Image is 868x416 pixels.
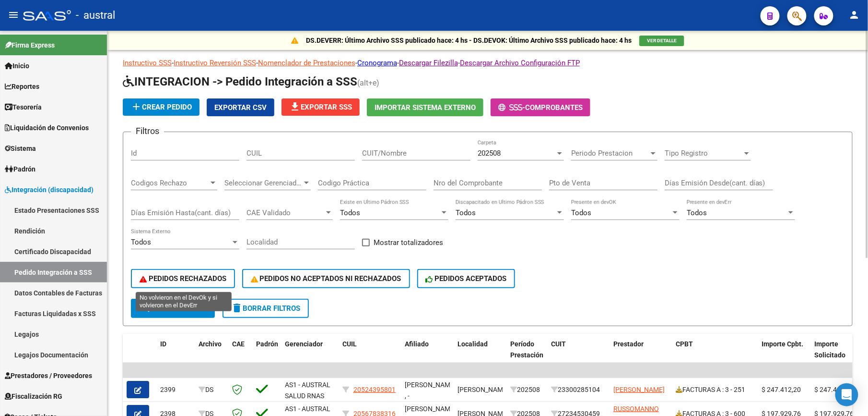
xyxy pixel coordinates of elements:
[613,386,665,393] span: [PERSON_NAME]
[426,274,507,283] span: PEDIDOS ACEPTADOS
[676,384,754,395] div: FACTURAS A : 3 - 251
[282,98,360,116] button: Exportar SSS
[231,302,243,314] mat-icon: delete
[160,384,191,395] div: 2399
[130,101,142,112] mat-icon: add
[342,340,357,348] span: CUIL
[223,299,309,318] button: Borrar Filtros
[131,238,151,246] span: Todos
[551,384,606,395] div: 23300285104
[252,334,281,376] datatable-header-cell: Padrón
[506,334,547,376] datatable-header-cell: Período Prestación
[246,208,324,217] span: CAE Validado
[5,184,94,195] span: Integración (discapacidad)
[160,340,166,348] span: ID
[571,149,649,158] span: Periodo Prestacion
[762,340,804,348] span: Importe Cpbt.
[613,340,644,348] span: Prestador
[340,208,360,217] span: Todos
[5,391,62,402] span: Fiscalización RG
[285,340,323,348] span: Gerenciador
[510,340,543,359] span: Período Prestación
[207,98,274,116] button: Exportar CSV
[353,386,396,393] span: 20524395801
[228,334,252,376] datatable-header-cell: CAE
[123,58,853,68] p: - - - - -
[762,386,801,393] span: $ 247.412,20
[491,98,590,116] button: -Comprobantes
[510,384,543,395] div: 202508
[815,386,854,393] span: $ 247.412,20
[140,304,206,313] span: Buscar Pedido
[5,61,29,71] span: Inicio
[525,103,583,112] span: Comprobantes
[156,334,195,376] datatable-header-cell: ID
[131,179,209,187] span: Codigos Rechazo
[232,340,245,348] span: CAE
[140,274,226,283] span: PEDIDOS RECHAZADOS
[5,143,36,154] span: Sistema
[123,98,199,116] button: Crear Pedido
[5,122,89,133] span: Liquidación de Convenios
[258,59,355,67] a: Nomenclador de Prestaciones
[498,103,525,112] span: -
[647,38,677,43] span: VER DETALLE
[417,269,516,288] button: PEDIDOS ACEPTADOS
[357,78,379,87] span: (alt+e)
[231,304,300,313] span: Borrar Filtros
[687,208,707,217] span: Todos
[214,103,267,112] span: Exportar CSV
[131,124,164,138] h3: Filtros
[339,334,401,376] datatable-header-cell: CUIL
[405,381,456,400] span: [PERSON_NAME] , -
[374,237,443,248] span: Mostrar totalizadores
[130,103,192,111] span: Crear Pedido
[306,35,632,46] p: DS.DEVERR: Último Archivo SSS publicado hace: 4 hs - DS.DEVOK: Último Archivo SSS publicado hace:...
[123,59,172,67] a: Instructivo SSS
[131,299,215,318] button: Buscar Pedido
[5,370,92,381] span: Prestadores / Proveedores
[199,340,222,348] span: Archivo
[456,208,476,217] span: Todos
[811,334,864,376] datatable-header-cell: Importe Solicitado
[367,98,483,116] button: Importar Sistema Externo
[665,149,742,158] span: Tipo Registro
[357,59,397,67] a: Cronograma
[571,208,591,217] span: Todos
[5,81,39,92] span: Reportes
[242,269,410,288] button: PEDIDOS NO ACEPTADOS NI RECHAZADOS
[375,103,476,112] span: Importar Sistema Externo
[195,334,228,376] datatable-header-cell: Archivo
[174,59,256,67] a: Instructivo Reversión SSS
[5,40,55,50] span: Firma Express
[123,75,357,88] span: INTEGRACION -> Pedido Integración a SSS
[224,179,302,187] span: Seleccionar Gerenciador
[815,340,846,359] span: Importe Solicitado
[8,9,19,21] mat-icon: menu
[639,36,684,46] button: VER DETALLE
[835,383,858,406] div: Open Intercom Messenger
[547,334,610,376] datatable-header-cell: CUIT
[457,340,488,348] span: Localidad
[256,340,278,348] span: Padrón
[76,5,115,26] span: - austral
[610,334,672,376] datatable-header-cell: Prestador
[460,59,580,67] a: Descargar Archivo Configuración FTP
[676,340,693,348] span: CPBT
[281,334,339,376] datatable-header-cell: Gerenciador
[457,386,509,393] span: [PERSON_NAME]
[405,340,429,348] span: Afiliado
[5,102,42,112] span: Tesorería
[251,274,401,283] span: PEDIDOS NO ACEPTADOS NI RECHAZADOS
[199,384,224,395] div: DS
[289,103,352,111] span: Exportar SSS
[401,334,454,376] datatable-header-cell: Afiliado
[454,334,506,376] datatable-header-cell: Localidad
[5,164,35,174] span: Padrón
[399,59,458,67] a: Descargar Filezilla
[140,302,151,314] mat-icon: search
[672,334,758,376] datatable-header-cell: CPBT
[285,381,330,400] span: AS1 - AUSTRAL SALUD RNAS
[289,101,301,112] mat-icon: file_download
[551,340,566,348] span: CUIT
